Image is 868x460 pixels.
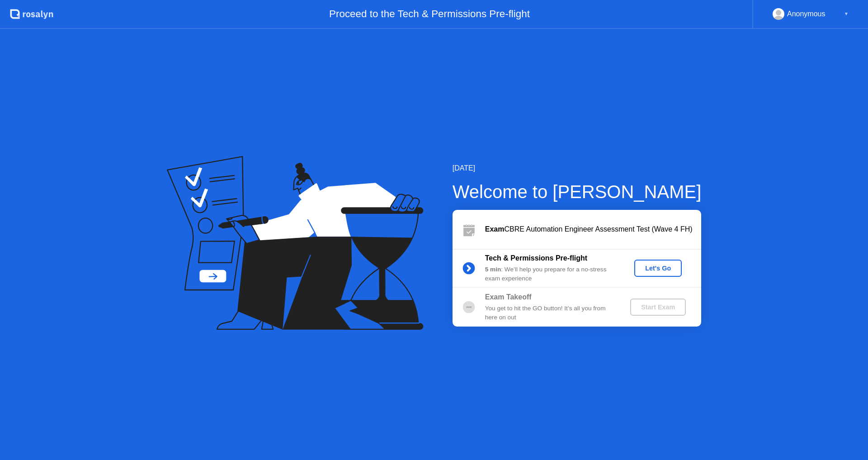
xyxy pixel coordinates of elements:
button: Let's Go [634,260,682,277]
div: Welcome to [PERSON_NAME] [453,178,702,205]
div: : We’ll help you prepare for a no-stress exam experience [485,265,615,284]
div: Anonymous [787,8,826,20]
b: Exam [485,225,505,233]
div: Start Exam [634,304,682,311]
div: [DATE] [453,163,702,174]
b: Tech & Permissions Pre-flight [485,254,587,262]
div: Let's Go [638,265,678,272]
div: CBRE Automation Engineer Assessment Test (Wave 4 FH) [485,224,701,235]
b: Exam Takeoff [485,293,532,301]
div: ▼ [844,8,849,20]
button: Start Exam [630,299,686,316]
div: You get to hit the GO button! It’s all you from here on out [485,304,615,322]
b: 5 min [485,266,501,273]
